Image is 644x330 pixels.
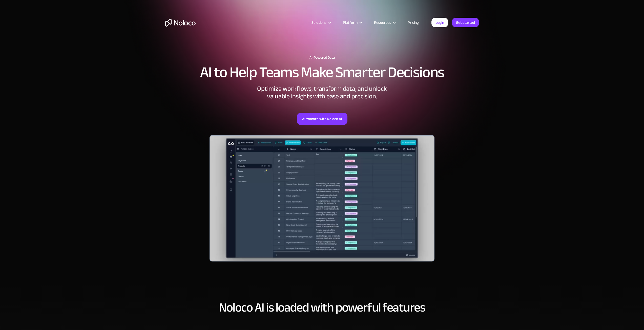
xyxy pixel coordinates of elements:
div: Platform [337,19,368,26]
div: Resources [368,19,401,26]
h1: AI-Powered Data [165,56,479,60]
div: Optimize workflows, transform data, and unlock valuable insights with ease and precision. [246,85,398,100]
a: home [165,19,196,27]
div: Resources [374,19,391,26]
div: Solutions [311,19,326,26]
div: Platform [343,19,358,26]
h2: AI to Help Teams Make Smarter Decisions [165,65,479,80]
div: Solutions [305,19,337,26]
a: Get started [452,18,479,27]
a: Login [431,18,448,27]
a: Automate with Noloco AI [297,113,347,125]
a: Pricing [401,19,425,26]
h2: Noloco AI is loaded with powerful features [165,301,479,314]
